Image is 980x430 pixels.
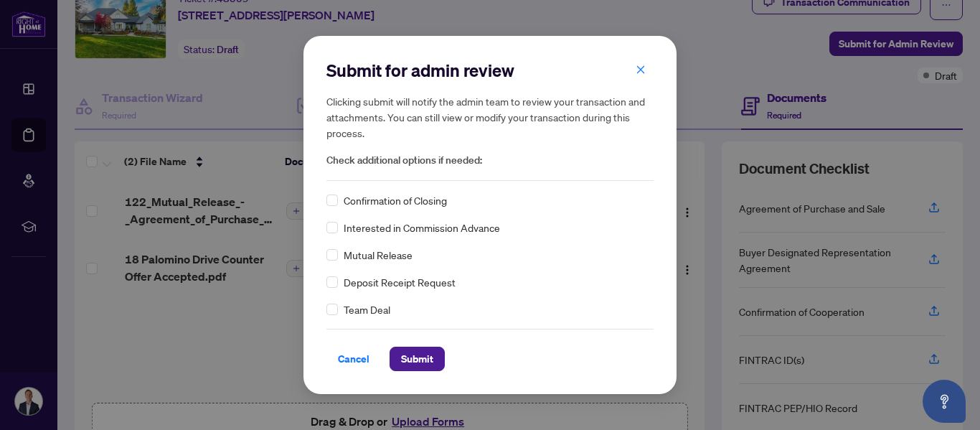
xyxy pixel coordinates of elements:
button: Submit [390,347,445,371]
span: close [636,65,646,75]
button: Cancel [326,347,381,371]
span: Submit [401,347,433,370]
h2: Submit for admin review [326,59,654,82]
span: Check additional options if needed: [326,152,654,169]
h5: Clicking submit will notify the admin team to review your transaction and attachments. You can st... [326,93,654,141]
span: Confirmation of Closing [344,192,447,208]
span: Deposit Receipt Request [344,274,456,290]
span: Interested in Commission Advance [344,220,500,235]
span: Team Deal [344,302,390,317]
button: Open asap [923,380,966,423]
span: Mutual Release [344,247,413,263]
span: Cancel [338,347,369,370]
